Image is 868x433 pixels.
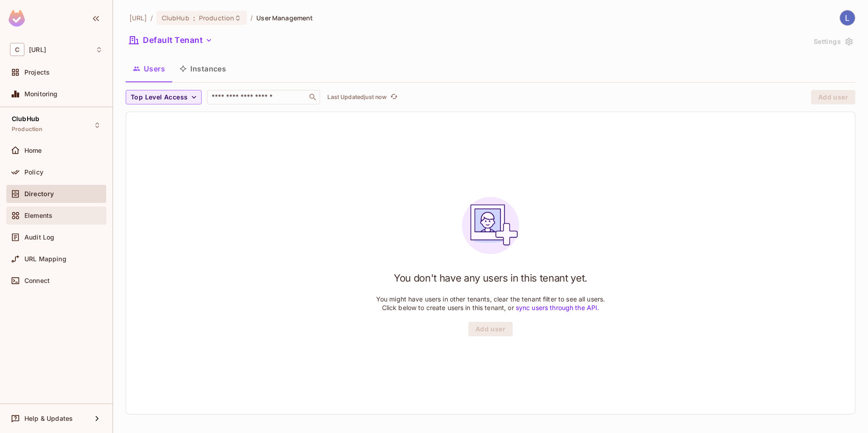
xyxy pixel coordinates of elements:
[24,212,52,219] span: Elements
[24,277,50,284] span: Connect
[24,69,50,76] span: Projects
[29,46,46,53] span: Workspace: clubhub.ai
[172,57,233,80] button: Instances
[327,94,387,101] p: Last Updated just now
[256,14,313,22] span: User Management
[126,90,202,104] button: Top Level Access
[10,43,24,56] span: C
[390,93,398,102] span: refresh
[199,14,234,22] span: Production
[12,115,39,122] span: ClubHub
[129,14,147,22] span: the active workspace
[151,14,153,22] li: /
[388,92,399,103] button: refresh
[24,190,54,198] span: Directory
[24,415,73,422] span: Help & Updates
[131,92,188,103] span: Top Level Access
[126,57,172,80] button: Users
[24,234,54,241] span: Audit Log
[468,322,513,336] button: Add user
[24,147,42,154] span: Home
[394,271,587,285] h1: You don't have any users in this tenant yet.
[840,10,855,25] img: Luis Angel Novelo Caamal
[810,34,855,49] button: Settings
[376,295,605,312] p: You might have users in other tenants, clear the tenant filter to see all users. Click below to c...
[12,126,43,133] span: Production
[516,304,599,311] a: sync users through the API.
[24,255,66,263] span: URL Mapping
[250,14,253,22] li: /
[24,90,58,98] span: Monitoring
[162,14,189,22] span: ClubHub
[811,90,855,104] button: Add user
[193,14,196,22] span: :
[126,33,216,47] button: Default Tenant
[387,92,399,103] span: Click to refresh data
[24,169,43,176] span: Policy
[9,10,25,27] img: SReyMgAAAABJRU5ErkJggg==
